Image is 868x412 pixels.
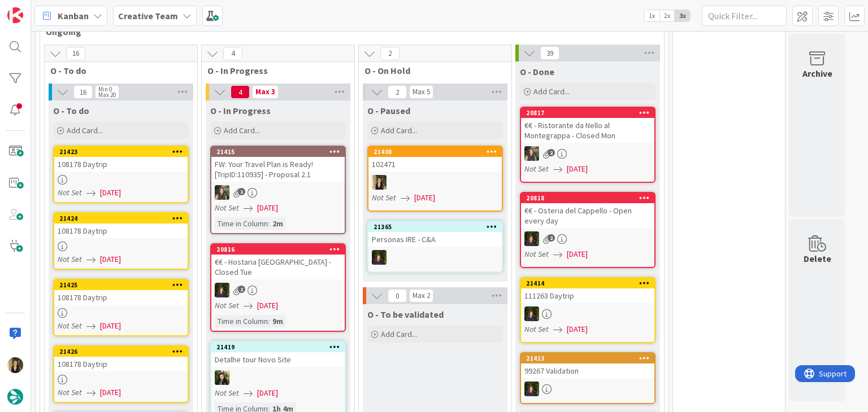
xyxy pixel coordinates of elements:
[100,187,121,199] span: [DATE]
[521,288,654,303] div: 111263 Daytrip
[521,203,654,228] div: €€ - Osteria del Cappello - Open every day
[521,108,654,143] div: 20817€€ - Ristorante da Nello al Montegrappa - Closed Mon
[210,146,346,234] a: 21415FW: Your Travel Plan is Ready! [TripID:110935] - Proposal 2.1IGNot Set[DATE]Time in Column:2m
[215,388,239,398] i: Not Set
[215,185,229,200] img: IG
[58,321,82,331] i: Not Set
[59,214,188,222] div: 21424
[374,223,502,231] div: 21365
[374,148,502,156] div: 21408
[7,7,23,23] img: Visit kanbanzone.com
[548,234,555,242] span: 2
[66,47,85,60] span: 16
[270,315,286,327] div: 9m
[524,324,549,334] i: Not Set
[540,46,559,60] span: 39
[67,125,103,135] span: Add Card...
[211,244,345,279] div: 20816€€ - Hostaria [GEOGRAPHIC_DATA] - Closed Tue
[58,387,82,397] i: Not Set
[215,300,239,310] i: Not Set
[521,231,654,246] div: MC
[368,147,502,172] div: 21408102471
[414,192,435,204] span: [DATE]
[257,202,278,214] span: [DATE]
[224,125,260,135] span: Add Card...
[368,232,502,247] div: Personas IRE - C&A
[524,249,549,259] i: Not Set
[54,213,188,238] div: 21424108178 Daytrip
[368,222,502,247] div: 21365Personas IRE - C&A
[257,300,278,312] span: [DATE]
[381,329,417,339] span: Add Card...
[211,352,345,367] div: Detalhe tour Novo Site
[567,323,588,335] span: [DATE]
[388,85,407,99] span: 2
[255,89,275,95] div: Max 3
[521,146,654,161] div: IG
[521,118,654,143] div: €€ - Ristorante da Nello al Montegrappa - Closed Mon
[215,283,229,297] img: MC
[53,105,89,116] span: O - To do
[567,248,588,260] span: [DATE]
[520,107,656,183] a: 20817€€ - Ristorante da Nello al Montegrappa - Closed MonIGNot Set[DATE]
[413,293,430,299] div: Max 2
[215,217,268,230] div: Time in Column
[211,185,345,200] div: IG
[50,65,183,76] span: O - To do
[7,357,23,373] img: SP
[372,175,387,190] img: SP
[54,147,188,157] div: 21423
[54,290,188,305] div: 108178 Daytrip
[526,194,654,202] div: 20818
[520,192,656,268] a: 20818€€ - Osteria del Cappello - Open every dayMCNot Set[DATE]
[567,163,588,175] span: [DATE]
[58,9,89,23] span: Kanban
[367,221,503,273] a: 21365Personas IRE - C&AMC
[524,306,539,321] img: MC
[526,279,654,287] div: 21414
[53,146,189,203] a: 21423108178 DaytripNot Set[DATE]
[521,193,654,228] div: 20818€€ - Osteria del Cappello - Open every day
[211,283,345,297] div: MC
[100,253,121,265] span: [DATE]
[368,175,502,190] div: SP
[100,387,121,398] span: [DATE]
[804,252,831,265] div: Delete
[521,306,654,321] div: MC
[270,217,286,230] div: 2m
[521,278,654,288] div: 21414
[380,47,400,60] span: 2
[524,231,539,246] img: MC
[524,164,549,174] i: Not Set
[381,125,417,135] span: Add Card...
[54,347,188,357] div: 21426
[54,347,188,371] div: 21426108178 Daytrip
[211,255,345,279] div: €€ - Hostaria [GEOGRAPHIC_DATA] - Closed Tue
[238,188,245,195] span: 1
[268,217,270,230] span: :
[54,357,188,371] div: 108178 Daytrip
[521,363,654,378] div: 99267 Validation
[644,10,659,21] span: 1x
[223,47,242,60] span: 4
[524,146,539,161] img: IG
[59,148,188,156] div: 21423
[46,26,650,37] span: Ongoing
[520,277,656,343] a: 21414111263 DaytripMCNot Set[DATE]
[207,65,340,76] span: O - In Progress
[211,370,345,385] div: BC
[367,146,503,212] a: 21408102471SPNot Set[DATE]
[521,278,654,303] div: 21414111263 Daytrip
[413,89,430,95] div: Max 5
[24,2,51,15] span: Support
[521,382,654,396] div: MC
[211,147,345,157] div: 21415
[802,67,832,80] div: Archive
[367,105,410,116] span: O - Paused
[215,370,229,385] img: BC
[216,148,345,156] div: 21415
[53,212,189,270] a: 21424108178 DaytripNot Set[DATE]
[521,353,654,363] div: 21413
[368,147,502,157] div: 21408
[548,149,555,156] span: 2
